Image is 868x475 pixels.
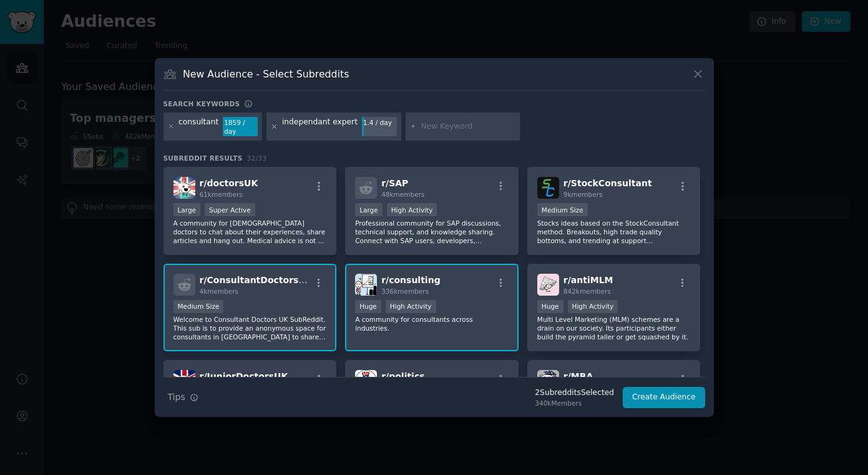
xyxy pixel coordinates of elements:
span: 48k members [381,191,424,198]
img: politics [355,370,377,392]
h3: New Audience - Select Subreddits [183,67,349,81]
span: r/ SAP [381,178,408,188]
div: Medium Size [537,203,588,216]
div: High Activity [386,300,436,313]
img: doctorsUK [173,177,195,199]
div: Super Active [205,203,255,216]
button: Tips [163,386,203,408]
p: Multi Level Marketing (MLM) schemes are a drain on our society. Its participants either build the... [537,315,691,341]
p: Stocks ideas based on the StockConsultant method. Breakouts, high trade quality bottoms, and tren... [537,219,691,245]
img: JuniorDoctorsUK [173,370,195,392]
span: Tips [168,391,185,404]
span: Subreddit Results [163,154,243,162]
h3: Search keywords [163,99,240,108]
img: MBA [537,370,559,392]
span: r/ StockConsultant [563,178,652,188]
div: Medium Size [173,300,224,313]
span: r/ antiMLM [563,275,613,285]
div: Large [173,203,201,216]
div: independant expert [282,117,358,137]
p: A community for [DEMOGRAPHIC_DATA] doctors to chat about their experiences, share articles and ha... [173,219,327,245]
span: r/ ConsultantDoctorsUK [200,275,313,285]
input: New Keyword [421,121,515,132]
p: Professional community for SAP discussions, technical support, and knowledge sharing. Connect wit... [355,219,509,245]
div: 340k Members [535,399,614,407]
div: Huge [355,300,381,313]
span: r/ JuniorDoctorsUK [200,371,288,381]
span: 4k members [200,287,239,295]
img: antiMLM [537,274,559,296]
img: StockConsultant [537,177,559,199]
div: 1859 / day [223,117,258,137]
div: Huge [537,300,563,313]
span: r/ MBA [563,371,593,381]
img: consulting [355,274,377,296]
div: Large [355,203,383,216]
div: 1.4 / day [362,117,397,128]
span: 336k members [381,287,429,295]
span: r/ politics [381,371,424,381]
div: High Activity [387,203,437,216]
span: r/ consulting [381,275,441,285]
span: r/ doctorsUK [200,178,258,188]
p: Welcome to Consultant Doctors UK SubReddit. This sub is to provide an anonymous space for consult... [173,315,327,341]
span: 32 / 33 [247,154,267,162]
div: 2 Subreddit s Selected [535,387,614,399]
span: 61k members [200,191,243,198]
div: consultant [178,117,218,137]
p: A community for consultants across industries. [355,315,509,332]
div: High Activity [568,300,618,313]
span: 9k members [563,191,603,198]
span: 842k members [563,287,611,295]
button: Create Audience [623,387,705,408]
